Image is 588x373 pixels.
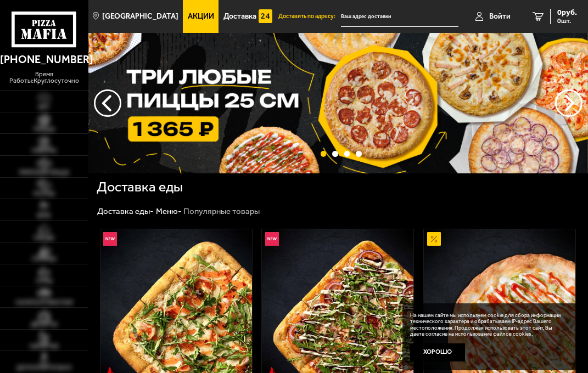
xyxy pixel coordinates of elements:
a: Меню- [156,206,182,216]
img: Новинка [103,232,117,246]
input: Ваш адрес доставки [341,7,458,27]
span: [GEOGRAPHIC_DATA] [102,13,178,20]
img: Акционный [427,232,441,246]
img: 15daf4d41897b9f0e9f617042186c801.svg [259,9,272,23]
button: предыдущий [555,89,583,117]
img: Новинка [265,232,279,246]
span: Войти [489,13,511,20]
button: точки переключения [332,151,338,157]
span: Доставка [223,13,256,20]
button: Хорошо [410,343,465,361]
button: точки переключения [344,151,350,157]
span: Доставить по адресу: [278,14,341,20]
button: точки переключения [356,151,362,157]
span: 0 шт. [557,18,577,24]
button: точки переключения [321,151,327,157]
span: 0 руб. [557,9,577,16]
span: Акции [188,13,214,20]
a: Доставка еды- [97,206,154,216]
p: На нашем сайте мы используем cookie для сбора информации технического характера и обрабатываем IP... [410,312,564,337]
button: следующий [94,89,121,117]
div: Популярные товары [183,206,260,217]
h1: Доставка еды [97,180,183,194]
